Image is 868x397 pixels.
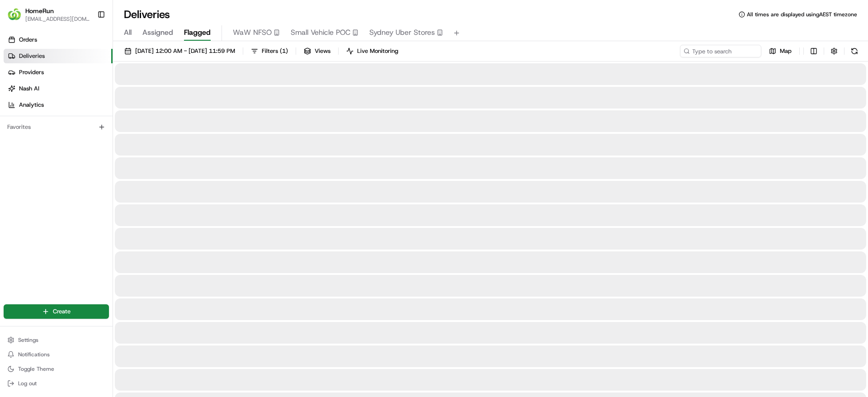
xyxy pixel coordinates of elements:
[4,348,109,361] button: Notifications
[124,27,132,38] span: All
[4,363,109,375] button: Toggle Theme
[848,45,861,57] button: Refresh
[747,11,857,18] span: All times are displayed using AEST timezone
[18,336,38,344] span: Settings
[18,365,54,373] span: Toggle Theme
[280,47,288,55] span: ( 1 )
[342,45,402,57] button: Live Monitoring
[233,27,272,38] span: WaW NFSO
[120,45,239,57] button: [DATE] 12:00 AM - [DATE] 11:59 PM
[765,45,796,57] button: Map
[18,380,37,387] span: Log out
[369,27,435,38] span: Sydney Uber Stores
[18,351,50,358] span: Notifications
[247,45,292,57] button: Filters(1)
[25,15,90,23] button: [EMAIL_ADDRESS][DOMAIN_NAME]
[4,377,109,390] button: Log out
[142,27,173,38] span: Assigned
[135,47,235,55] span: [DATE] 12:00 AM - [DATE] 11:59 PM
[4,304,109,319] button: Create
[19,85,39,93] span: Nash AI
[19,36,37,44] span: Orders
[4,65,113,80] a: Providers
[4,98,113,112] a: Analytics
[357,47,398,55] span: Live Monitoring
[7,7,22,22] img: HomeRun
[4,334,109,346] button: Settings
[184,27,211,38] span: Flagged
[4,120,109,134] div: Favorites
[680,45,761,57] input: Type to search
[291,27,350,38] span: Small Vehicle POC
[19,68,44,76] span: Providers
[300,45,335,57] button: Views
[315,47,330,55] span: Views
[4,49,113,63] a: Deliveries
[53,307,71,316] span: Create
[19,101,44,109] span: Analytics
[4,4,94,25] button: HomeRunHomeRun[EMAIL_ADDRESS][DOMAIN_NAME]
[25,6,54,15] button: HomeRun
[19,52,45,60] span: Deliveries
[4,33,113,47] a: Orders
[4,81,113,96] a: Nash AI
[262,47,288,55] span: Filters
[124,7,170,22] h1: Deliveries
[780,47,792,55] span: Map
